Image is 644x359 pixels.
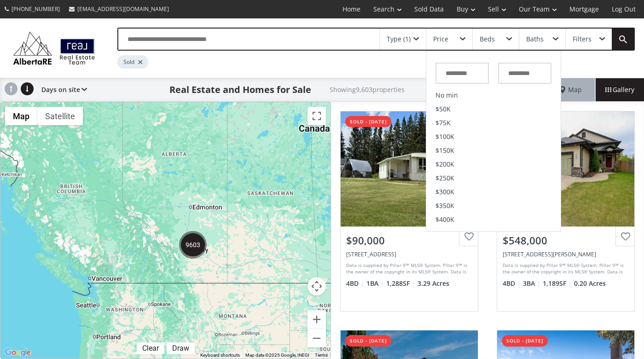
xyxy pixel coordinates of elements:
div: Gallery [595,78,644,101]
div: Draw [170,344,191,353]
span: 0.20 Acres [574,279,606,288]
div: Price [433,36,448,42]
a: Open this area in Google Maps (opens a new window) [3,347,33,359]
span: 1,189 SF [543,279,572,288]
div: Filters [573,36,592,42]
div: Click to draw. [167,344,195,353]
span: 4 BD [346,279,364,288]
button: Zoom out [307,329,326,347]
a: [EMAIL_ADDRESS][DOMAIN_NAME] [64,0,174,17]
span: 3 BA [523,279,540,288]
div: Data is supplied by Pillar 9™ MLS® System. Pillar 9™ is the owner of the copyright in its MLS® Sy... [346,262,470,276]
button: Toggle fullscreen view [307,107,326,125]
span: $100K [435,133,454,140]
a: sold - [DATE]$90,000[STREET_ADDRESS]Data is supplied by Pillar 9™ MLS® System. Pillar 9™ is the o... [331,102,487,321]
div: 9603 [179,231,207,259]
li: No min [426,88,561,102]
div: Map [546,78,595,101]
div: $548,000 [503,233,629,248]
h1: Real Estate and Homes for Sale [169,83,311,96]
span: $75K [435,120,451,126]
span: [EMAIL_ADDRESS][DOMAIN_NAME] [77,5,169,13]
div: Beds [480,36,495,42]
span: $150K [435,147,454,154]
button: Show street map [5,107,37,125]
img: Google [3,347,33,359]
div: 23 Lamar Close, Red Deer, AB T4R 3N9 [503,250,629,258]
button: Keyboard shortcuts [200,352,240,359]
div: Clear [140,344,161,353]
span: [PHONE_NUMBER] [12,5,60,13]
span: Map data ©2025 Google, INEGI [245,353,309,358]
h2: Showing 9,603 properties [330,86,405,93]
button: Map camera controls [307,277,326,295]
span: $50K [435,106,451,112]
span: 1,288 SF [386,279,415,288]
span: Map [560,85,582,94]
a: sold - [DATE]$548,000[STREET_ADDRESS][PERSON_NAME]Data is supplied by Pillar 9™ MLS® System. Pill... [487,102,644,321]
div: Click to clear. [137,344,164,353]
div: 654038 Range Road 230, Athabasca, AB T9S2B1 [346,250,472,258]
div: Baths [526,36,544,42]
span: 1 BA [366,279,384,288]
span: 3.29 Acres [418,279,449,288]
div: Days on site [37,78,87,101]
div: Sold [117,55,148,69]
span: 4 BD [503,279,521,288]
span: $400K [435,216,454,223]
span: $250K [435,175,454,181]
button: Show satellite imagery [37,107,83,125]
span: Gallery [605,85,634,94]
span: $200K [435,161,454,168]
span: $300K [435,189,454,195]
div: Type (1) [387,36,411,42]
a: Terms [315,353,328,358]
img: Logo [9,29,99,67]
div: Data is supplied by Pillar 9™ MLS® System. Pillar 9™ is the owner of the copyright in its MLS® Sy... [503,262,627,276]
button: Zoom in [307,310,326,329]
div: $90,000 [346,233,472,248]
span: $350K [435,203,454,209]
